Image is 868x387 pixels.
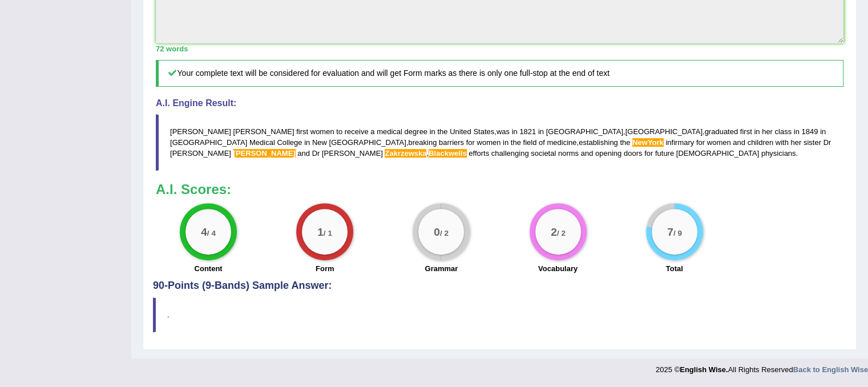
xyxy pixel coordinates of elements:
span: medicine [547,138,576,147]
span: of [539,138,545,147]
span: opening [595,149,621,158]
span: a [370,127,374,136]
span: women [477,138,500,147]
blockquote: . [153,297,846,332]
div: 72 words [156,43,843,54]
span: future [655,149,674,158]
span: first [740,127,752,136]
span: [PERSON_NAME] [322,149,383,158]
small: / 2 [440,228,449,237]
span: efforts [469,149,489,158]
div: 2025 © All Rights Reserved [656,358,868,375]
span: degree [405,127,427,136]
small: / 9 [673,228,681,237]
span: and [581,149,594,158]
big: 7 [667,225,673,237]
span: her [790,138,801,147]
blockquote: , , , , , , . [156,114,843,171]
span: Possible spelling mistake found. [385,149,426,158]
small: / 1 [324,228,332,237]
span: children [747,138,773,147]
span: women [707,138,731,147]
span: the [437,127,447,136]
small: / 4 [207,228,216,237]
span: Possible spelling mistake found. (did you mean: New York) [632,138,664,147]
span: in [512,127,518,136]
span: was [496,127,510,136]
span: [GEOGRAPHIC_DATA] [170,138,247,147]
span: for [696,138,705,147]
span: in [538,127,544,136]
span: in [754,127,760,136]
h4: A.I. Engine Result: [156,98,843,108]
span: for [466,138,475,147]
span: for [644,149,653,158]
label: Total [666,263,683,274]
span: [GEOGRAPHIC_DATA] [546,127,623,136]
small: / 2 [556,228,565,237]
span: doors [624,149,643,158]
span: States [473,127,494,136]
span: with [776,138,789,147]
span: breaking [408,138,437,147]
span: challenging [491,149,529,158]
span: to [336,127,342,136]
span: Possible spelling mistake found. (did you mean: Blackwell's) [429,149,467,158]
label: Content [195,263,223,274]
span: in [503,138,508,147]
h5: Your complete text will be considered for evaluation and will get Form marks as there is only one... [156,60,843,87]
span: norms [558,149,579,158]
span: New [312,138,327,147]
span: Possible spelling mistake found. (did you mean: Blackwell) [233,149,296,158]
span: first [296,127,308,136]
span: barriers [439,138,464,147]
big: 1 [317,225,324,237]
span: women [310,127,334,136]
span: physicians [761,149,796,158]
span: graduated [704,127,738,136]
label: Vocabulary [538,263,578,274]
span: [PERSON_NAME] [170,127,231,136]
span: and [733,138,745,147]
span: 1849 [801,127,818,136]
strong: English Wise. [680,365,728,374]
span: in [430,127,435,136]
span: in [794,127,800,136]
label: Grammar [425,263,458,274]
span: and [297,149,310,158]
b: A.I. Scores: [156,182,231,197]
big: 2 [551,225,557,237]
span: [DEMOGRAPHIC_DATA] [676,149,759,158]
span: [PERSON_NAME] [170,149,231,158]
span: 1821 [519,127,536,136]
span: establishing [579,138,618,147]
span: infirmary [665,138,694,147]
span: Dr [823,138,831,147]
span: [GEOGRAPHIC_DATA] [625,127,703,136]
span: [GEOGRAPHIC_DATA] [329,138,406,147]
span: sister [804,138,821,147]
span: Medical [249,138,275,147]
span: field [523,138,536,147]
span: medical [377,127,402,136]
label: Form [316,263,334,274]
big: 4 [201,225,207,237]
span: the [620,138,630,147]
span: in [820,127,826,136]
span: in [304,138,310,147]
span: societal [531,149,556,158]
a: Back to English Wise [793,365,868,374]
span: [PERSON_NAME] [233,127,294,136]
span: her [762,127,773,136]
span: Dr [312,149,320,158]
span: the [511,138,521,147]
big: 0 [434,225,440,237]
span: receive [345,127,369,136]
span: United [450,127,471,136]
span: class [774,127,792,136]
span: College [277,138,302,147]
